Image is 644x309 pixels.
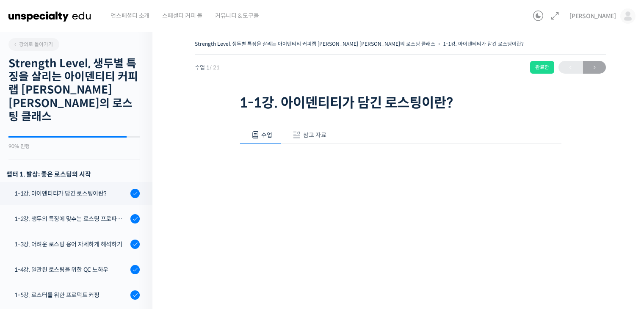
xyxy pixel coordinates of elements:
span: 강의로 돌아가기 [13,41,53,47]
span: [PERSON_NAME] [569,12,616,20]
div: 1-3강. 어려운 로스팅 용어 자세하게 해석하기 [14,240,128,249]
div: 90% 진행 [8,144,140,149]
span: → [583,62,606,73]
span: 수업 1 [195,65,220,70]
div: 1-2강. 생두의 특징에 맞추는 로스팅 프로파일 'Stength Level' [14,214,128,223]
h3: 챕터 1. 발상: 좋은 로스팅의 시작 [6,168,140,180]
a: 1-1강. 아이덴티티가 담긴 로스팅이란? [443,41,524,47]
div: 1-5강. 로스터를 위한 프로덕트 커핑 [14,290,128,300]
a: 다음→ [583,61,606,74]
div: 1-1강. 아이덴티티가 담긴 로스팅이란? [14,189,128,198]
a: 강의로 돌아가기 [8,38,59,51]
div: 1-4강. 일관된 로스팅을 위한 QC 노하우 [14,265,128,274]
h1: 1-1강. 아이덴티티가 담긴 로스팅이란? [240,95,561,111]
span: 참고 자료 [303,131,326,139]
h2: Strength Level, 생두별 특징을 살리는 아이덴티티 커피랩 [PERSON_NAME] [PERSON_NAME]의 로스팅 클래스 [8,57,140,123]
div: 완료함 [530,61,554,74]
a: Strength Level, 생두별 특징을 살리는 아이덴티티 커피랩 [PERSON_NAME] [PERSON_NAME]의 로스팅 클래스 [195,41,435,47]
span: / 21 [210,64,220,71]
span: 수업 [261,131,272,139]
